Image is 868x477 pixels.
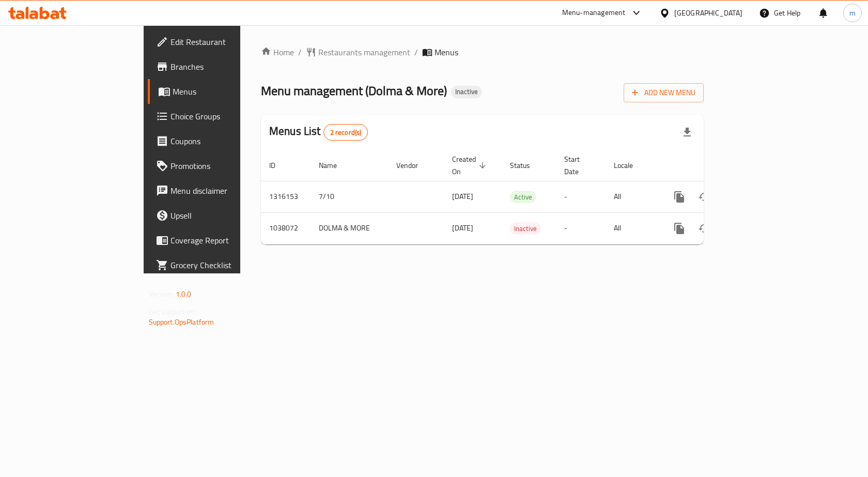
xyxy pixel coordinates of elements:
[323,124,368,141] div: Total records count
[606,212,659,244] td: All
[606,181,659,212] td: All
[171,234,281,247] span: Coverage Report
[148,203,289,228] a: Upsell
[171,259,281,271] span: Grocery Checklist
[510,222,541,235] div: Inactive
[148,253,289,278] a: Grocery Checklist
[452,221,473,235] span: [DATE]
[692,216,717,241] button: Change Status
[510,191,536,203] span: Active
[148,54,289,79] a: Branches
[414,46,418,58] li: /
[171,110,281,122] span: Choice Groups
[298,46,302,58] li: /
[510,223,541,235] span: Inactive
[149,287,174,301] span: Version:
[435,46,458,58] span: Menus
[261,46,704,58] nav: breadcrumb
[319,159,350,172] span: Name
[452,190,473,203] span: [DATE]
[149,305,196,318] span: Get support on:
[311,181,388,212] td: 7/10
[148,29,289,54] a: Edit Restaurant
[562,7,626,19] div: Menu-management
[564,153,593,178] span: Start Date
[148,104,289,129] a: Choice Groups
[452,153,489,178] span: Created On
[614,159,646,172] span: Locale
[624,83,704,102] button: Add New Menu
[149,315,214,329] a: Support.OpsPlatform
[148,178,289,203] a: Menu disclaimer
[171,60,281,73] span: Branches
[667,184,692,209] button: more
[849,7,856,19] span: m
[148,153,289,178] a: Promotions
[675,120,700,145] div: Export file
[148,79,289,104] a: Menus
[306,46,410,58] a: Restaurants management
[510,191,536,203] div: Active
[659,150,774,181] th: Actions
[632,86,695,99] span: Add New Menu
[171,209,281,222] span: Upsell
[311,212,388,244] td: DOLMA & MORE
[171,36,281,48] span: Edit Restaurant
[261,79,447,102] span: Menu management ( Dolma & More )
[176,287,192,301] span: 1.0.0
[451,86,482,98] div: Inactive
[269,159,289,172] span: ID
[148,228,289,253] a: Coverage Report
[171,184,281,197] span: Menu disclaimer
[171,160,281,172] span: Promotions
[556,212,606,244] td: -
[324,128,368,137] span: 2 record(s)
[510,159,544,172] span: Status
[396,159,431,172] span: Vendor
[667,216,692,241] button: more
[173,85,281,98] span: Menus
[692,184,717,209] button: Change Status
[318,46,410,58] span: Restaurants management
[451,87,482,96] span: Inactive
[269,124,368,141] h2: Menus List
[674,7,742,19] div: [GEOGRAPHIC_DATA]
[171,135,281,147] span: Coupons
[261,150,774,244] table: enhanced table
[148,129,289,153] a: Coupons
[556,181,606,212] td: -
